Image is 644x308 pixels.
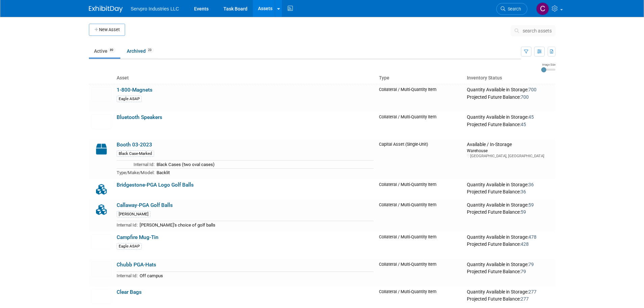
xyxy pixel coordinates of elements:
[467,289,552,295] div: Quantity Available in Storage:
[528,87,536,92] span: 700
[117,161,154,169] td: Internal Id:
[92,202,111,217] img: Collateral-Icon-2.png
[376,232,464,259] td: Collateral / Multi-Quantity Item
[154,168,374,176] td: Backlit
[146,48,153,53] span: 23
[117,262,156,268] a: Chubb PGA-Hats
[117,272,138,280] td: Internal Id:
[376,179,464,199] td: Collateral / Multi-Quantity Item
[528,262,534,267] span: 79
[376,72,464,84] th: Type
[138,272,374,280] td: Off campus
[117,211,150,217] div: [PERSON_NAME]
[467,87,552,93] div: Quantity Available in Storage:
[536,2,549,15] img: Chris Chassagneux
[528,182,534,187] span: 36
[117,142,152,148] a: Booth 03-2023
[467,93,552,100] div: Projected Future Balance:
[92,182,111,197] img: Collateral-Icon-2.png
[117,87,152,93] a: 1-800-Magnets
[467,188,552,195] div: Projected Future Balance:
[521,269,526,274] span: 79
[528,114,534,120] span: 45
[117,234,159,240] a: Campfire Mug-Tin
[89,24,125,36] button: New Asset
[505,6,521,11] span: Search
[117,289,142,295] a: Clear Bags
[521,122,526,127] span: 45
[117,182,194,188] a: Bridgestone-PGA Logo Golf Balls
[467,295,552,302] div: Projected Future Balance:
[467,240,552,247] div: Projected Future Balance:
[376,259,464,286] td: Collateral / Multi-Quantity Item
[117,202,173,208] a: Callaway-PGA Golf Balls
[467,267,552,275] div: Projected Future Balance:
[108,48,115,53] span: 89
[114,72,377,84] th: Asset
[117,114,162,120] a: Bluetooth Speakers
[521,189,526,194] span: 36
[523,28,552,33] span: search assets
[117,96,142,102] div: Eagle ASAP
[122,45,159,57] a: Archived23
[117,168,154,176] td: Type/Make/Model:
[511,25,555,36] button: search assets
[496,3,527,15] a: Search
[89,45,120,57] a: Active89
[521,209,526,215] span: 59
[467,182,552,188] div: Quantity Available in Storage:
[467,148,552,153] div: Warehouse
[521,94,529,100] span: 700
[528,202,534,208] span: 59
[521,296,529,302] span: 277
[467,120,552,128] div: Projected Future Balance:
[467,142,552,148] div: Available / In-Storage
[541,63,555,67] div: Image Size
[467,153,552,159] div: [GEOGRAPHIC_DATA], [GEOGRAPHIC_DATA]
[467,208,552,215] div: Projected Future Balance:
[154,161,374,169] td: Black Cases (two oval cases)
[521,241,529,247] span: 428
[467,234,552,240] div: Quantity Available in Storage:
[528,289,536,294] span: 277
[92,142,111,157] img: Capital-Asset-Icon-2.png
[138,221,374,229] td: [PERSON_NAME]'s choice of golf balls
[117,221,138,229] td: Internal Id:
[467,262,552,268] div: Quantity Available in Storage:
[117,243,142,250] div: Eagle ASAP
[376,199,464,232] td: Collateral / Multi-Quantity Item
[467,202,552,208] div: Quantity Available in Storage:
[528,234,536,240] span: 478
[89,6,123,13] img: ExhibitDay
[467,114,552,120] div: Quantity Available in Storage:
[131,6,179,11] span: Servpro Industries LLC
[376,139,464,179] td: Capital Asset (Single-Unit)
[376,112,464,139] td: Collateral / Multi-Quantity Item
[117,150,154,157] div: Black Case-Marked
[376,84,464,112] td: Collateral / Multi-Quantity Item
